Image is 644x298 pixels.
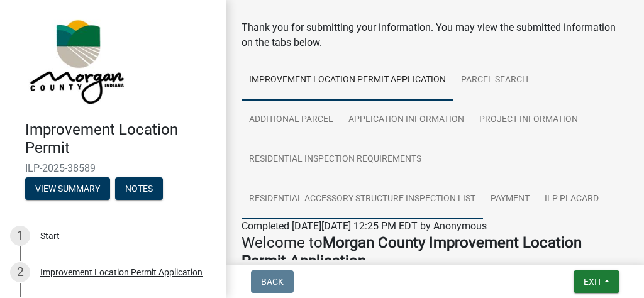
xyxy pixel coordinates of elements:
[40,231,60,240] div: Start
[25,13,126,108] img: Morgan County, Indiana
[241,60,453,101] a: Improvement Location Permit Application
[40,268,203,277] div: Improvement Location Permit Application
[115,184,163,194] wm-modal-confirm: Notes
[241,220,487,232] span: Completed [DATE][DATE] 12:25 PM EDT by Anonymous
[472,100,586,140] a: Project Information
[25,177,110,200] button: View Summary
[25,184,110,194] wm-modal-confirm: Summary
[10,262,30,282] div: 2
[25,121,216,157] h4: Improvement Location Permit
[537,179,606,219] a: ILP Placard
[574,270,619,293] button: Exit
[261,277,284,287] span: Back
[483,179,537,219] a: Payment
[453,60,536,101] a: Parcel search
[25,162,201,174] span: ILP-2025-38589
[241,234,582,270] strong: Morgan County Improvement Location Permit Application
[115,177,163,200] button: Notes
[241,20,629,50] div: Thank you for submitting your information. You may view the submitted information on the tabs below.
[341,100,472,140] a: Application Information
[251,270,294,293] button: Back
[241,100,341,140] a: ADDITIONAL PARCEL
[10,226,30,246] div: 1
[584,277,602,287] span: Exit
[241,140,429,180] a: Residential Inspection Requirements
[241,179,483,219] a: Residential Accessory Structure Inspection List
[241,234,629,270] h4: Welcome to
